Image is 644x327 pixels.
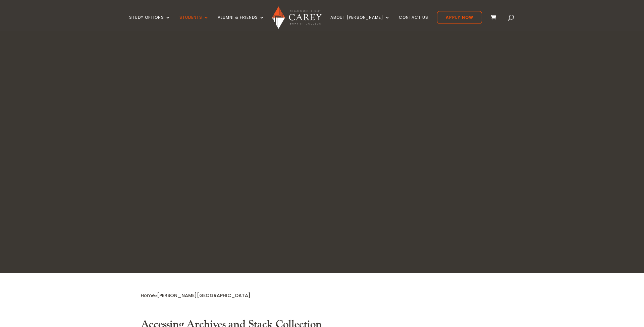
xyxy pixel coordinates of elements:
a: Contact Us [399,15,428,31]
a: Students [179,15,209,31]
span: » [141,292,251,299]
a: Apply Now [437,11,482,24]
span: [PERSON_NAME][GEOGRAPHIC_DATA] [157,292,251,299]
a: Alumni & Friends [218,15,265,31]
a: Study Options [129,15,171,31]
a: Home [141,292,155,299]
a: About [PERSON_NAME] [330,15,390,31]
img: Carey Baptist College [272,6,321,29]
